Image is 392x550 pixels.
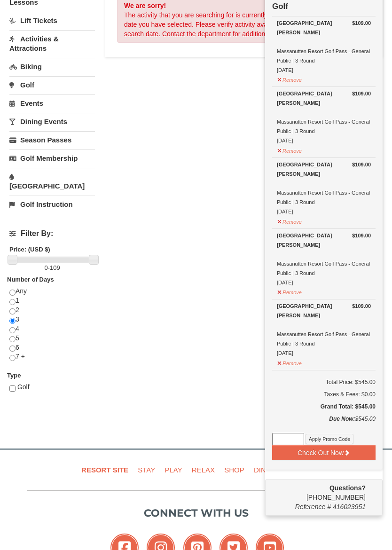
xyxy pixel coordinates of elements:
button: Remove [277,144,302,156]
span: [PHONE_NUMBER] [272,483,366,501]
span: Reference # [295,503,331,511]
strong: $109.00 [352,89,371,98]
button: Remove [277,215,302,227]
strong: $109.00 [352,231,371,240]
h5: Grand Total: $545.00 [272,402,376,411]
div: Massanutten Resort Golf Pass - General Public | 3 Round [DATE] [277,160,371,216]
button: Remove [277,73,302,85]
div: Taxes & Fees: $0.00 [272,390,376,399]
h6: Total Price: $545.00 [272,377,376,387]
button: Apply Promo Code [306,434,353,444]
div: [GEOGRAPHIC_DATA][PERSON_NAME] [277,89,371,108]
strong: $109.00 [352,301,371,311]
div: [GEOGRAPHIC_DATA][PERSON_NAME] [277,18,371,37]
div: $545.00 [272,414,376,433]
strong: Due Now: [329,416,355,422]
button: Remove [277,356,302,368]
strong: Questions? [329,484,366,492]
div: [GEOGRAPHIC_DATA][PERSON_NAME] [277,231,371,250]
div: Massanutten Resort Golf Pass - General Public | 3 Round [DATE] [277,18,371,75]
strong: $109.00 [352,18,371,28]
div: [GEOGRAPHIC_DATA][PERSON_NAME] [277,160,371,179]
strong: Golf [272,2,288,11]
div: Massanutten Resort Golf Pass - General Public | 3 Round [DATE] [277,89,371,145]
strong: $109.00 [352,160,371,169]
div: [GEOGRAPHIC_DATA][PERSON_NAME] [277,301,371,320]
div: Massanutten Resort Golf Pass - General Public | 3 Round [DATE] [277,231,371,287]
button: Check Out Now [272,445,376,460]
div: Massanutten Resort Golf Pass - General Public | 3 Round [DATE] [277,301,371,358]
span: 416023951 [333,503,366,511]
button: Remove [277,285,302,297]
